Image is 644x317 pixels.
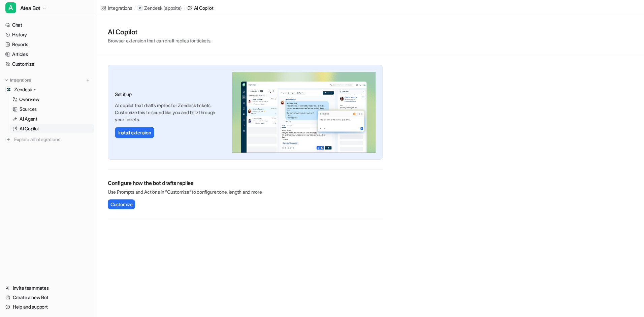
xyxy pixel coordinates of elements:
[14,86,32,93] p: Zendesk
[115,127,154,138] button: Install extension
[20,3,40,13] span: Atea Bot
[10,114,94,124] a: AI Agent
[14,134,91,145] span: Explore all integrations
[187,4,214,11] a: AI Copilot
[5,2,16,13] span: A
[3,302,94,312] a: Help and support
[5,136,12,143] img: explore all integrations
[115,102,225,123] p: AI copilot that drafts replies for Zendesk tickets. Customize this to sound like you and blitz th...
[7,88,11,92] img: Zendesk
[3,293,94,302] a: Create a new Bot
[115,91,225,98] h3: Set it up
[108,37,211,44] p: Browser extension that can draft replies for tickets.
[3,77,33,84] button: Integrations
[108,188,383,195] p: Use Prompts and Actions in “Customize” to configure tone, length and more
[4,78,9,83] img: expand menu
[3,50,94,59] a: Articles
[108,199,135,209] button: Customize
[194,4,214,11] div: AI Copilot
[20,116,37,122] p: AI Agent
[3,283,94,293] a: Invite teammates
[10,104,94,114] a: Sources
[144,5,162,11] p: Zendesk
[101,4,132,11] a: Integrations
[108,27,211,37] h1: AI Copilot
[20,106,37,113] p: Sources
[134,5,136,11] span: /
[10,95,94,104] a: Overview
[184,5,185,11] span: /
[232,72,376,153] img: Zendesk AI Copilot
[3,20,94,30] a: Chat
[3,40,94,49] a: Reports
[163,5,182,11] p: ( appxite )
[108,4,132,11] div: Integrations
[3,30,94,39] a: History
[20,125,39,132] p: AI Copilot
[3,135,94,144] a: Explore all integrations
[110,201,132,208] span: Customize
[10,77,31,83] p: Integrations
[3,59,94,69] a: Customize
[86,78,90,83] img: menu_add.svg
[137,5,182,11] a: Zendesk(appxite)
[108,179,383,187] h2: Configure how the bot drafts replies
[10,124,94,133] a: AI Copilot
[19,96,39,103] p: Overview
